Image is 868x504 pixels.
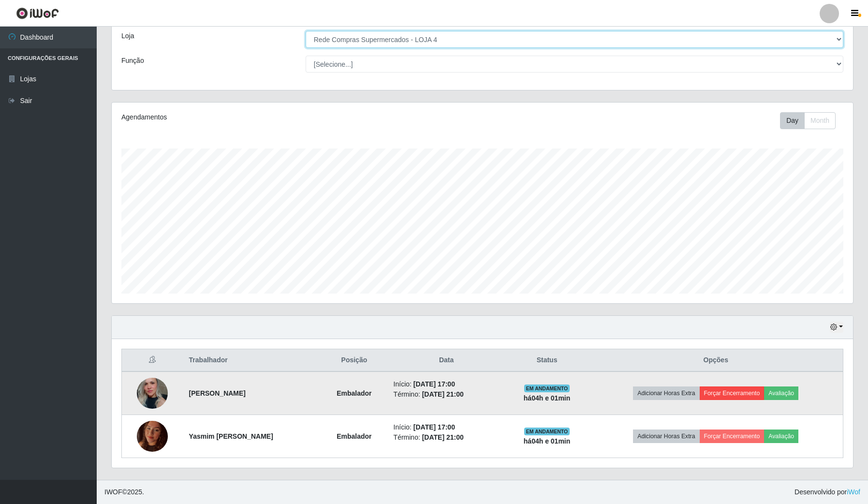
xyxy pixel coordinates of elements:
label: Loja [121,31,134,41]
button: Forçar Encerramento [700,430,765,443]
strong: Embalador [337,432,371,440]
button: Day [780,112,805,129]
span: EM ANDAMENTO [524,385,570,392]
span: Desenvolvido por [794,487,860,497]
time: [DATE] 17:00 [413,423,455,431]
div: Agendamentos [121,112,414,122]
li: Início: [394,379,500,389]
time: [DATE] 17:00 [413,380,455,388]
th: Posição [321,349,387,372]
strong: há 04 h e 01 min [524,394,571,402]
span: IWOF [104,488,122,496]
span: © 2025 . [104,487,144,497]
strong: Embalador [337,389,371,397]
img: CoreUI Logo [16,7,59,19]
strong: [PERSON_NAME] [189,389,246,397]
time: [DATE] 21:00 [422,390,464,398]
button: Avaliação [764,430,798,443]
li: Início: [394,422,500,432]
li: Término: [394,389,500,400]
time: [DATE] 21:00 [422,433,464,441]
th: Trabalhador [183,349,321,372]
button: Month [804,112,836,129]
div: Toolbar with button groups [780,112,843,129]
strong: Yasmim [PERSON_NAME] [189,432,273,440]
button: Adicionar Horas Extra [633,386,699,400]
img: 1741885516826.jpeg [137,370,168,416]
label: Função [121,56,144,66]
strong: há 04 h e 01 min [524,437,571,445]
a: iWof [847,488,860,496]
button: Avaliação [764,386,798,400]
span: EM ANDAMENTO [524,428,570,435]
img: 1751159400475.jpeg [137,415,168,457]
div: First group [780,112,836,129]
li: Término: [394,432,500,443]
button: Adicionar Horas Extra [633,430,699,443]
th: Data [388,349,505,372]
th: Status [505,349,589,372]
button: Forçar Encerramento [700,386,765,400]
th: Opções [589,349,843,372]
